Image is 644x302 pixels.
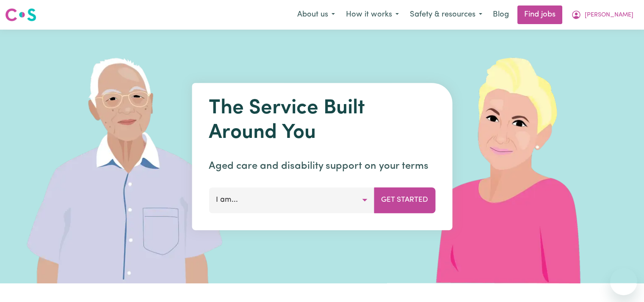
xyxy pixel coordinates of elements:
iframe: Button to launch messaging window [610,268,637,295]
p: Aged care and disability support on your terms [209,159,435,174]
button: I am... [209,187,374,213]
button: My Account [566,6,639,24]
button: Safety & resources [404,6,488,24]
button: About us [292,6,340,24]
button: How it works [340,6,404,24]
img: Careseekers logo [5,7,36,22]
h1: The Service Built Around You [209,96,435,145]
button: Get Started [374,187,435,213]
a: Find jobs [517,5,562,24]
a: Blog [488,5,514,24]
a: Careseekers logo [5,5,36,25]
span: [PERSON_NAME] [585,11,633,20]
